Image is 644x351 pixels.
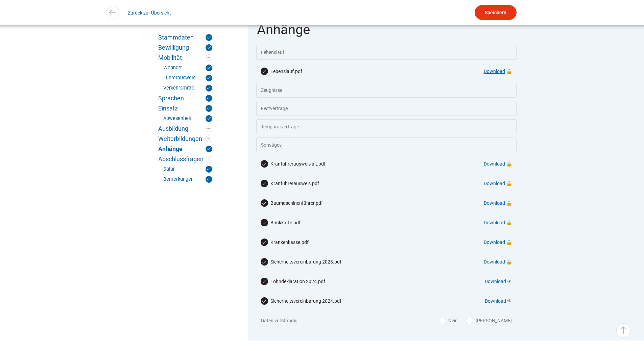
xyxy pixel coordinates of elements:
[507,298,512,304] span: 👁
[261,200,323,206] label: Baumaschinenführer.pdf
[506,69,512,74] span: 🔒
[158,125,212,132] a: Ausbildung
[158,34,212,41] a: Stammdaten
[484,161,505,167] a: Download
[261,219,301,226] label: Bankkarte.pdf
[484,240,505,245] a: Download
[506,181,512,186] span: 🔒
[261,278,325,285] label: Lohndeklaration 2024.pdf
[261,317,344,324] span: Daten vollständig
[163,176,212,183] a: Bemerkungen
[163,85,212,92] a: Verkehrsmittel
[158,146,212,152] a: Anhänge
[506,240,512,245] span: 🔒
[485,279,506,284] a: Download
[507,279,512,284] span: 👁
[108,8,117,18] img: icon-arrow-left.svg
[163,75,212,81] a: Führerausweis
[158,44,212,51] a: Bewilligung
[485,298,506,304] a: Download
[261,239,309,246] label: Krankenkasse.pdf
[506,161,512,167] span: 🔒
[484,220,505,225] a: Download
[158,156,212,162] a: Abschlussfragen
[261,180,319,187] label: Kranführerausweis.pdf
[163,115,212,122] a: Abwesenheit
[484,181,505,186] a: Download
[163,166,212,173] a: Salär
[158,135,212,142] a: Weiterbildungen
[158,95,212,102] a: Sprachen
[261,160,326,167] label: Kranführerausweis alt.pdf
[506,220,512,225] span: 🔒
[484,259,505,265] a: Download
[484,69,505,74] a: Download
[128,5,171,20] a: Zurück zur Übersicht
[484,200,505,206] a: Download
[158,54,212,61] a: Mobilität
[261,298,341,304] label: Sicherheitsvereinbarung 2024.pdf
[506,259,512,265] span: 🔒
[616,323,630,337] a: ▵ Nach oben
[256,119,517,134] input: Temporärverträge
[506,200,512,206] span: 🔒
[256,23,518,45] legend: Anhänge
[158,105,212,112] a: Einsatz
[439,317,458,324] label: Nein
[256,45,517,60] input: Lebenslauf
[256,137,517,152] input: Sonstiges
[163,65,212,71] a: Wohnort
[261,68,302,75] label: Lebenslauf.pdf
[256,83,517,98] input: Zeugnisse
[475,5,517,20] input: Speichern
[256,101,517,116] input: Festverträge
[261,258,341,265] label: Sicherheitsvereinbarung 2023.pdf
[466,317,512,324] label: [PERSON_NAME]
